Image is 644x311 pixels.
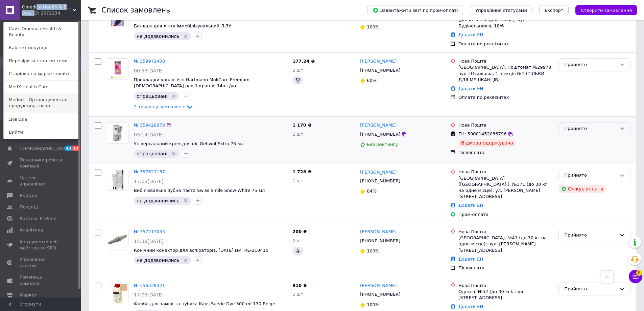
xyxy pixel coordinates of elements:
[137,34,180,39] span: не додзвонились
[134,292,164,297] span: 17:05[DATE]
[107,169,128,191] a: Фото товару
[575,5,637,15] button: Створити замовлення
[292,229,307,234] span: 200 ₴
[539,5,569,15] button: Експорт
[107,229,128,250] img: Фото товару
[458,150,553,156] div: Післяплата
[458,169,553,175] div: Нова Пошта
[134,77,249,89] a: Прокладки урологічні Hartmann MoliCare Premium [DEMOGRAPHIC_DATA] pad 1 крапля 14шт/уп.
[64,146,72,151] span: 43
[134,104,186,109] span: 2 товара у замовленні
[360,122,397,129] a: [PERSON_NAME]
[581,8,632,13] span: Створити замовлення
[360,229,397,235] a: [PERSON_NAME]
[359,177,402,185] div: [PHONE_NUMBER]
[564,125,617,132] div: Прийнято
[4,54,78,67] a: Перевірити стан системи
[20,157,63,169] span: Показники роботи компанії
[545,8,564,13] span: Експорт
[137,93,167,99] span: опрацьовані
[20,146,70,152] span: [DEMOGRAPHIC_DATA]
[134,104,194,109] a: 2 товара у замовленні
[360,169,397,176] a: [PERSON_NAME]
[458,203,483,208] a: Додати ЕН
[4,93,78,112] a: Medort - Ортопедическая продукция, товар...
[292,59,315,64] span: 177,24 ₴
[367,302,379,307] span: 100%
[20,274,63,286] span: Гаманець компанії
[22,10,50,16] div: Ваш ID: 2672134
[292,292,305,297] span: 2 шт.
[107,122,128,144] a: Фото товару
[569,7,637,13] a: Створити замовлення
[292,178,305,183] span: 1 шт.
[4,41,78,54] a: Кабінет покупця
[134,301,275,306] span: Фарба для замші та нубука Kaps Suede Dye 500 ml 130 Beige
[20,193,37,199] span: Відгуки
[359,290,402,299] div: [PHONE_NUMBER]
[20,239,63,251] span: Інструменти веб-майстра та SEO
[20,292,37,298] span: Маркет
[134,23,231,28] a: Бандаж для ліктя іммобілізувальний Л-3У
[20,175,63,187] span: Панель управління
[4,67,78,80] a: Сторінка на маркетплейсі
[458,139,516,147] div: Відмова одержувача
[134,248,268,253] a: Конічний конектор для аспіраторів, [DATE] мм, RE-210410
[458,212,553,218] div: Пром-оплата
[4,113,78,126] a: Довідка
[558,185,606,193] div: Очікує оплати
[458,175,553,200] div: [GEOGRAPHIC_DATA] ([GEOGRAPHIC_DATA].), №371 (до 30 кг на одне місце): ул. [PERSON_NAME][STREET_A...
[458,32,483,37] a: Додати ЕН
[458,304,483,309] a: Додати ЕН
[292,132,305,137] span: 2 шт.
[458,131,506,136] span: ЕН: 59001452036796
[636,270,642,276] span: 5
[134,68,164,73] span: 00:53[DATE]
[458,86,483,91] a: Додати ЕН
[564,286,617,293] div: Прийнято
[367,24,379,29] span: 100%
[458,94,553,101] div: Оплата по реквізитах
[367,188,377,194] span: 84%
[171,151,176,156] svg: Видалити мітку
[373,7,458,13] span: Завантажити звіт по пром-оплаті
[134,141,244,146] a: Універсальний крем для ніг Gehwol Extra 75 мл
[183,258,188,263] svg: Видалити мітку
[134,283,165,288] a: № 356339321
[101,6,170,14] h1: Список замовлень
[359,130,402,139] div: [PHONE_NUMBER]
[183,34,188,39] svg: Видалити мітку
[107,283,128,304] a: Фото товару
[134,239,164,244] span: 15:38[DATE]
[20,257,63,269] span: Управління сайтом
[458,265,553,271] div: Післяплата
[292,283,307,288] span: 910 ₴
[107,58,128,80] a: Фото товару
[134,123,165,128] a: № 359428973
[4,22,78,41] a: Сайт Omedica Health & Beauty
[134,179,164,184] span: 17:03[DATE]
[360,283,397,289] a: [PERSON_NAME]
[458,229,553,235] div: Нова Пошта
[4,126,78,139] a: Вийти
[107,229,128,250] a: Фото товару
[564,232,617,239] div: Прийнято
[458,289,553,301] div: Одесса, №52 (до 30 кг), : ул. [STREET_ADDRESS]
[107,123,128,143] img: Фото товару
[134,169,165,174] a: № 357621137
[4,81,78,93] a: MedX Health Care
[367,78,377,83] span: 60%
[458,122,553,128] div: Нова Пошта
[292,123,311,128] span: 1 170 ₴
[292,238,305,243] span: 2 шт.
[475,8,527,13] span: Управління статусами
[629,270,642,283] button: Чат з покупцем5
[359,237,402,245] div: [PHONE_NUMBER]
[359,66,402,75] div: [PHONE_NUMBER]
[20,216,56,222] span: Каталог ProSale
[458,257,483,262] a: Додати ЕН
